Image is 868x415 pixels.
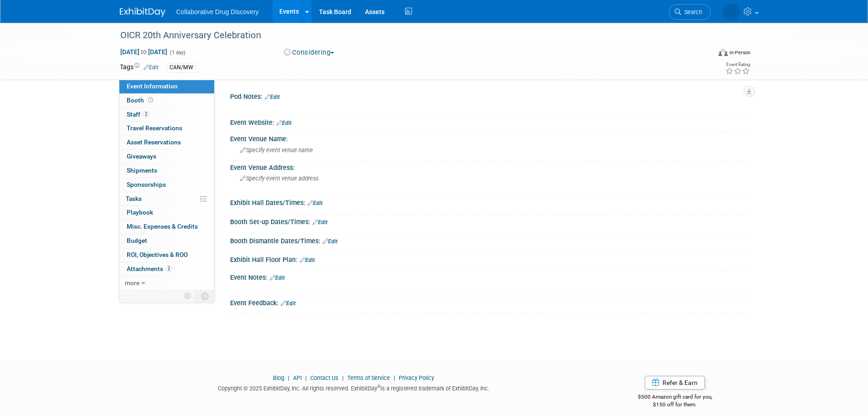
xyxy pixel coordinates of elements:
[119,150,214,164] a: Giveaways
[119,122,214,135] a: Travel Reservations
[120,48,168,56] span: [DATE] [DATE]
[601,401,749,409] div: $150 off for them.
[669,4,711,20] a: Search
[180,290,196,302] td: Personalize Event Tab Strip
[127,82,178,90] span: Event Information
[347,374,390,381] a: Terms of Service
[119,206,214,220] a: Playbook
[286,374,292,381] span: |
[725,62,750,67] div: Event Rating
[119,192,214,206] a: Tasks
[195,290,214,302] td: Toggle Event Tabs
[127,111,149,118] span: Staff
[120,8,165,17] img: ExhibitDay
[119,94,214,108] a: Booth
[230,116,749,128] div: Event Website:
[230,161,749,172] div: Event Venue Address:
[119,108,214,122] a: Staff2
[119,248,214,262] a: ROI, Objectives & ROO
[240,175,318,182] span: Specify event venue address
[139,48,148,56] span: to
[230,253,749,265] div: Exhibit Hall Floor Plan:
[127,124,182,132] span: Travel Reservations
[277,120,292,126] a: Edit
[127,97,155,104] span: Booth
[230,90,749,102] div: Pod Notes:
[723,3,740,20] img: Juan Gijzelaar
[230,234,749,246] div: Booth Dismantle Dates/Times:
[125,279,139,287] span: more
[308,200,323,206] a: Edit
[310,374,339,381] a: Contact Us
[143,111,149,118] span: 2
[119,80,214,93] a: Event Information
[323,238,338,245] a: Edit
[120,382,588,393] div: Copyright © 2025 ExhibitDay, Inc. All rights reserved. ExhibitDay is a registered trademark of Ex...
[240,147,313,154] span: Specify event venue name
[120,62,159,73] td: Tags
[729,49,750,56] div: In-Person
[645,376,705,389] a: Refer & Earn
[126,195,142,202] span: Tasks
[144,64,159,71] a: Edit
[281,300,296,307] a: Edit
[127,138,181,146] span: Asset Reservations
[391,374,397,381] span: |
[119,262,214,276] a: Attachments2
[117,27,697,44] div: OICR 20th Anniversary Celebration
[176,8,259,15] span: Collaborative Drug Discovery
[340,374,346,381] span: |
[127,237,147,244] span: Budget
[270,275,285,281] a: Edit
[273,374,284,381] a: Blog
[127,223,198,230] span: Misc. Expenses & Credits
[230,296,749,308] div: Event Feedback:
[127,251,188,258] span: ROI, Objectives & ROO
[127,167,157,174] span: Shipments
[377,384,380,389] sup: ®
[119,178,214,192] a: Sponsorships
[313,219,328,225] a: Edit
[119,136,214,149] a: Asset Reservations
[127,153,156,160] span: Giveaways
[169,50,185,56] span: (1 day)
[119,220,214,234] a: Misc. Expenses & Credits
[265,94,280,100] a: Edit
[119,234,214,248] a: Budget
[293,374,302,381] a: API
[230,196,749,208] div: Exhibit Hall Dates/Times:
[230,271,749,282] div: Event Notes:
[399,374,434,381] a: Privacy Policy
[119,277,214,290] a: more
[681,9,702,15] span: Search
[127,209,153,216] span: Playbook
[146,97,155,103] span: Booth not reserved yet
[167,63,196,72] div: CAN/MW
[230,215,749,227] div: Booth Set-up Dates/Times:
[230,132,749,143] div: Event Venue Name:
[601,387,749,408] div: $500 Amazon gift card for you,
[119,164,214,178] a: Shipments
[719,49,728,56] img: Format-Inperson.png
[300,257,315,263] a: Edit
[127,181,166,188] span: Sponsorships
[165,265,172,272] span: 2
[303,374,309,381] span: |
[127,265,172,272] span: Attachments
[281,48,338,57] button: Considering
[657,47,751,61] div: Event Format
